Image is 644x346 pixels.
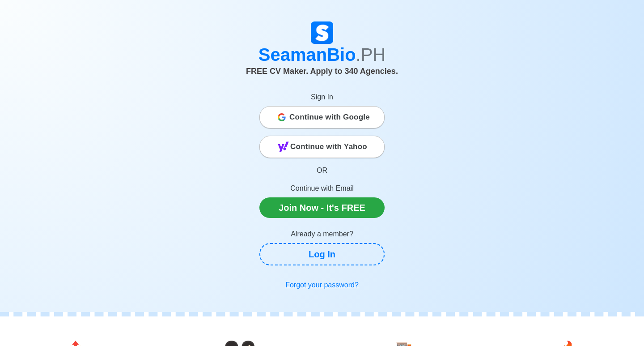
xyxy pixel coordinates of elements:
[259,136,385,158] button: Continue with Yahoo
[289,108,370,126] span: Continue with Google
[259,183,385,194] p: Continue with Email
[285,281,359,289] u: Forgot your password?
[259,229,385,239] p: Already a member?
[259,243,385,265] a: Log In
[246,67,398,76] span: FREE CV Maker. Apply to 340 Agencies.
[356,45,386,64] span: .PH
[259,106,385,128] button: Continue with Google
[311,21,333,44] img: Logo
[259,276,385,294] a: Forgot your password?
[290,138,367,156] span: Continue with Yahoo
[259,165,385,176] p: OR
[74,44,570,65] h1: SeamanBio
[259,92,385,103] p: Sign In
[259,197,385,218] a: Join Now - It's FREE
